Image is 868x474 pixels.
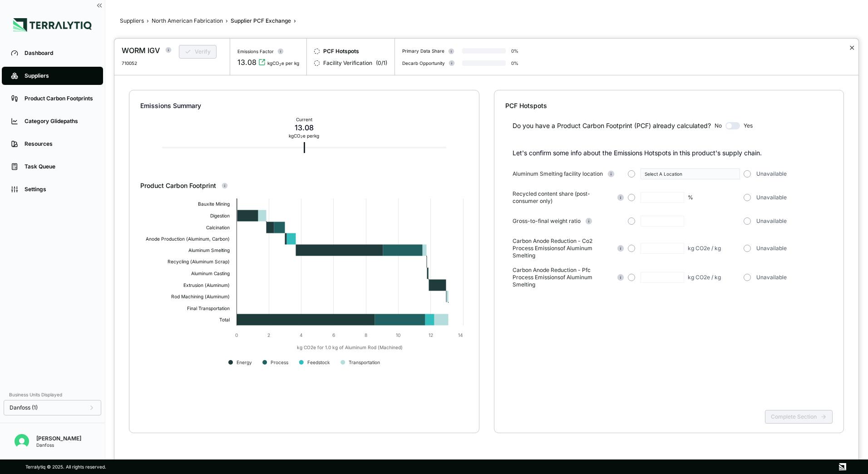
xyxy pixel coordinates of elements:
[198,201,230,207] text: Bauxite Mining
[513,267,613,288] span: Carbon Anode Reduction - Pfc Process Emissions of Aluminum Smelting
[146,236,230,242] text: Anode Production (Aluminum, Carbon)
[267,60,299,66] div: kgCO e per kg
[429,332,433,338] text: 12
[323,48,359,55] span: PCF Hotspots
[365,332,367,338] text: 8
[271,360,288,365] text: Process
[505,101,833,110] div: PCF Hotspots
[744,122,753,129] span: Yes
[332,332,335,338] text: 6
[645,171,736,177] div: Select A Location
[191,271,230,276] text: Aluminum Casting
[289,117,319,122] div: Current
[289,133,319,138] div: kg CO e per kg
[237,57,256,68] div: 13.08
[237,49,274,54] div: Emissions Factor
[511,60,518,66] div: 0 %
[206,225,230,230] text: Calcination
[458,332,463,338] text: 14
[140,181,468,190] div: Product Carbon Footprint
[349,360,380,365] text: Transportation
[300,332,303,338] text: 4
[122,45,160,56] div: WORM IGV
[513,170,603,178] span: Aluminum Smelting facility location
[168,259,230,265] text: Recycling (Aluminum Scrap)
[513,148,833,158] p: Let's confirm some info about the Emissions Hotspots in this product's supply chain.
[307,360,330,365] text: Feedstock
[688,274,721,281] div: kg CO2e / kg
[641,168,740,179] button: Select A Location
[219,317,230,322] text: Total
[267,332,270,338] text: 2
[289,122,319,133] div: 13.08
[188,247,230,253] text: Aluminum Smelting
[376,59,387,67] span: ( 0 / 1 )
[513,237,613,259] span: Carbon Anode Reduction - Co2 Process Emissions of Aluminum Smelting
[140,101,468,110] div: Emissions Summary
[756,245,787,252] span: Unavailable
[513,217,581,225] span: Gross-to-final weight ratio
[210,213,230,219] text: Digestion
[258,59,266,66] svg: View audit trail
[396,332,400,338] text: 10
[122,60,172,66] div: 710052
[297,345,403,351] text: kg CO2e for 1.0 kg of Aluminum Rod (Machined)
[849,42,855,53] button: Close
[513,121,711,130] div: Do you have a Product Carbon Footprint (PCF) already calculated?
[715,122,722,129] span: No
[402,60,445,66] div: Decarb Opportunity
[513,190,613,205] span: Recycled content share (post-consumer only)
[171,294,230,300] text: Rod Machining (Aluminum)
[688,245,721,252] div: kg CO2e / kg
[756,170,787,178] span: Unavailable
[511,48,518,54] div: 0 %
[237,360,252,365] text: Energy
[756,217,787,225] span: Unavailable
[187,306,230,311] text: Final Transportation
[402,48,444,54] div: Primary Data Share
[323,59,372,67] span: Facility Verification
[756,194,787,201] span: Unavailable
[279,63,281,67] sub: 2
[183,282,230,288] text: Extrusion (Aluminum)
[688,194,693,201] div: %
[235,332,238,338] text: 0
[756,274,787,281] span: Unavailable
[301,135,303,139] sub: 2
